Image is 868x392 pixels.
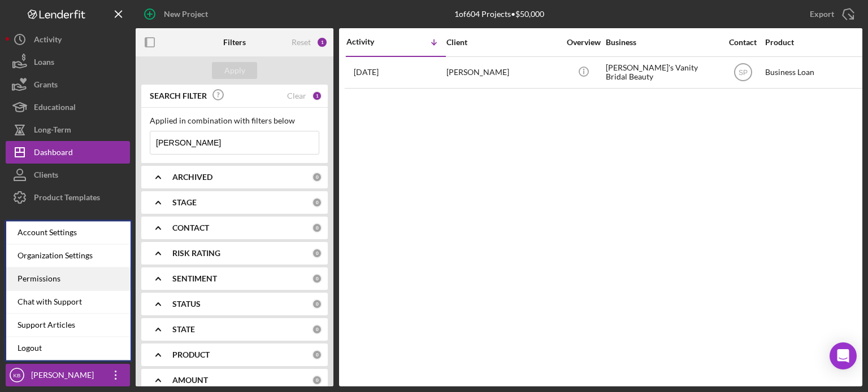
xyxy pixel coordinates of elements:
div: Clients [34,164,58,189]
div: Loans [34,51,54,76]
b: STATE [172,325,195,334]
div: Educational [34,96,76,121]
div: Long-Term [34,118,71,144]
div: Business [606,38,719,47]
b: SEARCH FILTER [150,91,207,100]
div: Client [446,38,559,47]
div: 0 [312,299,322,309]
a: Logout [6,337,131,360]
div: Account Settings [6,221,131,244]
button: Activity [6,28,130,51]
button: KB[PERSON_NAME] [6,364,130,386]
div: 0 [312,375,322,385]
div: [PERSON_NAME] [446,58,559,87]
div: Export [810,3,834,25]
div: 0 [312,350,322,360]
div: Contact [722,38,764,47]
b: RISK RATING [172,249,220,258]
div: Permissions [6,267,131,290]
b: PRODUCT [172,350,210,359]
button: Educational [6,96,130,118]
div: 0 [312,274,322,284]
b: ARCHIVED [172,173,212,182]
div: Activity [34,28,62,54]
b: STATUS [172,299,201,309]
b: Filters [223,38,246,47]
div: Organization Settings [6,244,131,267]
div: [PERSON_NAME] [28,364,102,389]
b: STAGE [172,198,197,207]
b: CONTACT [172,223,209,232]
div: Grants [34,73,58,99]
button: Long-Term [6,118,130,141]
div: Dashboard [34,141,73,166]
button: New Project [136,3,219,25]
div: 1 [312,91,322,101]
div: Activity [346,37,396,46]
div: Clear [287,91,306,100]
div: New Project [164,3,208,25]
div: 1 of 604 Projects • $50,000 [454,10,544,19]
button: Apply [212,62,257,79]
button: Clients [6,164,130,186]
b: AMOUNT [172,376,208,385]
div: 0 [312,172,322,182]
div: Open Intercom Messenger [830,342,857,369]
button: Grants [6,73,130,96]
text: KB [14,372,21,378]
div: 0 [312,197,322,208]
text: SP [738,69,747,77]
button: Loans [6,51,130,73]
div: 0 [312,248,322,258]
button: Product Templates [6,186,130,209]
b: SENTIMENT [172,274,217,283]
div: Chat with Support [6,290,131,314]
div: Overview [562,38,605,47]
button: Export [798,3,862,25]
div: 0 [312,324,322,334]
a: Support Articles [6,314,131,337]
button: Dashboard [6,141,130,164]
div: Reset [292,38,311,47]
div: 0 [312,223,322,233]
div: [PERSON_NAME]'s Vanity Bridal Beauty [606,58,719,87]
div: Applied in combination with filters below [150,116,319,125]
time: 2025-06-25 14:58 [354,68,379,77]
div: 1 [316,37,328,48]
div: Apply [224,62,245,79]
div: Product Templates [34,186,100,212]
